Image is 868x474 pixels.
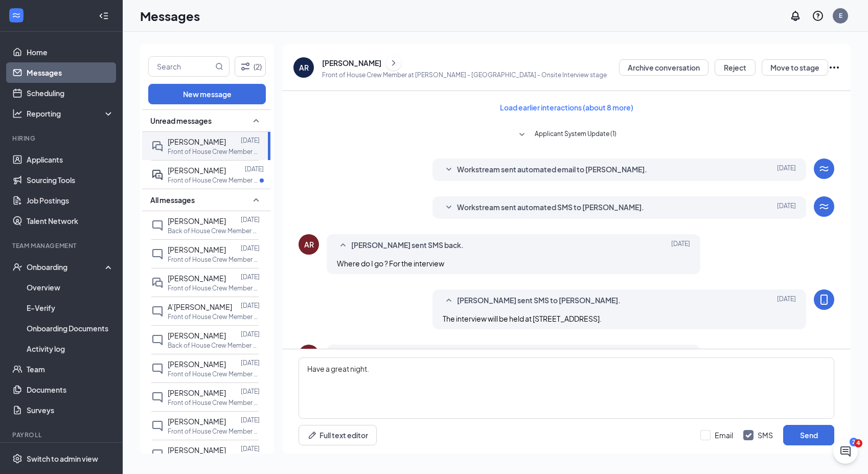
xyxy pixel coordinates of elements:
[150,195,195,205] span: All messages
[351,239,464,252] span: [PERSON_NAME] sent SMS back.
[168,302,232,311] span: A’[PERSON_NAME]
[812,10,824,22] svg: QuestionInfo
[322,71,607,79] p: Front of House Crew Member at [PERSON_NAME] - [GEOGRAPHIC_DATA] - Onsite Interview stage
[27,170,114,190] a: Sourcing Tools
[12,262,22,272] svg: UserCheck
[839,11,842,20] div: E
[27,298,114,318] a: E-Verify
[516,129,528,141] svg: SmallChevronDown
[168,417,226,426] span: [PERSON_NAME]
[168,398,260,407] p: Front of House Crew Member at [PERSON_NAME] - [GEOGRAPHIC_DATA]
[304,239,314,250] div: AR
[241,387,260,396] p: [DATE]
[168,388,226,397] span: [PERSON_NAME]
[27,190,114,211] a: Job Postings
[168,359,226,369] span: [PERSON_NAME]
[27,108,115,119] div: Reporting
[151,420,164,432] svg: ChatInactive
[818,294,830,306] svg: MobileSms
[168,370,260,378] p: Front of House Crew Member at [PERSON_NAME] - [GEOGRAPHIC_DATA]
[168,216,226,225] span: [PERSON_NAME]
[239,60,252,73] svg: Filter
[245,165,264,173] p: [DATE]
[241,416,260,424] p: [DATE]
[241,330,260,338] p: [DATE]
[12,241,112,250] div: Team Management
[457,164,647,176] span: Workstream sent automated email to [PERSON_NAME].
[250,194,262,206] svg: SmallChevronUp
[151,169,164,181] svg: ActiveDoubleChat
[168,166,226,175] span: [PERSON_NAME]
[777,164,796,176] span: [DATE]
[27,379,114,400] a: Documents
[457,201,644,214] span: Workstream sent automated SMS to [PERSON_NAME].
[337,259,444,268] span: Where do I go ? For the interview
[27,400,114,420] a: Surveys
[241,358,260,367] p: [DATE]
[27,454,98,464] div: Switch to admin view
[491,99,642,116] button: Load earlier interactions (about 8 more)
[241,244,260,253] p: [DATE]
[516,129,616,141] button: SmallChevronDownApplicant System Update (1)
[151,305,164,318] svg: ChatInactive
[99,11,109,21] svg: Collapse
[149,57,213,76] input: Search
[148,84,266,104] button: New message
[307,430,317,440] svg: Pen
[386,55,401,71] button: ChevronRight
[777,295,796,307] span: [DATE]
[27,83,114,103] a: Scheduling
[11,10,21,20] svg: WorkstreamLogo
[168,227,260,235] p: Back of House Crew Member at [PERSON_NAME] - [GEOGRAPHIC_DATA]
[443,164,455,176] svg: SmallChevronDown
[241,136,260,145] p: [DATE]
[12,108,22,119] svg: Analysis
[168,255,260,264] p: Front of House Crew Member at [PERSON_NAME] - [GEOGRAPHIC_DATA]
[168,274,226,283] span: [PERSON_NAME]
[12,454,22,464] svg: Settings
[818,163,830,175] svg: WorkstreamLogo
[818,200,830,213] svg: WorkstreamLogo
[235,56,266,77] button: Filter (2)
[27,277,114,298] a: Overview
[250,115,262,127] svg: SmallChevronUp
[168,176,260,185] p: Front of House Crew Member at [GEOGRAPHIC_DATA] - [GEOGRAPHIC_DATA]
[150,116,212,126] span: Unread messages
[215,62,223,71] svg: MagnifyingGlass
[299,357,834,419] textarea: Have a great night.
[168,427,260,436] p: Front of House Crew Member at [PERSON_NAME] - [GEOGRAPHIC_DATA]
[789,10,802,22] svg: Notifications
[168,445,226,455] span: [PERSON_NAME]
[443,201,455,214] svg: SmallChevronDown
[854,439,862,447] span: 4
[27,359,114,379] a: Team
[168,312,260,321] p: Front of House Crew Member at [PERSON_NAME] - [GEOGRAPHIC_DATA]
[299,62,309,73] div: AR
[168,331,226,340] span: [PERSON_NAME]
[457,295,621,307] span: [PERSON_NAME] sent SMS to [PERSON_NAME].
[27,42,114,62] a: Home
[762,59,828,76] button: Move to stage
[833,439,858,464] iframe: Intercom live chat
[168,137,226,146] span: [PERSON_NAME]
[151,363,164,375] svg: ChatInactive
[535,129,616,141] span: Applicant System Update (1)
[168,284,260,292] p: Front of House Crew Member at [PERSON_NAME] - [GEOGRAPHIC_DATA]
[151,334,164,346] svg: ChatInactive
[783,425,834,445] button: Send
[168,147,260,156] p: Front of House Crew Member at [PERSON_NAME] - [GEOGRAPHIC_DATA]
[299,425,377,445] button: Full text editorPen
[12,431,112,439] div: Payroll
[27,211,114,231] a: Talent Network
[27,318,114,338] a: Onboarding Documents
[828,61,840,74] svg: Ellipses
[322,58,381,68] div: [PERSON_NAME]
[671,239,690,252] span: [DATE]
[619,59,709,76] button: Archive conversation
[389,57,399,69] svg: ChevronRight
[12,134,112,143] div: Hiring
[777,201,796,214] span: [DATE]
[151,391,164,403] svg: ChatInactive
[27,149,114,170] a: Applicants
[27,62,114,83] a: Messages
